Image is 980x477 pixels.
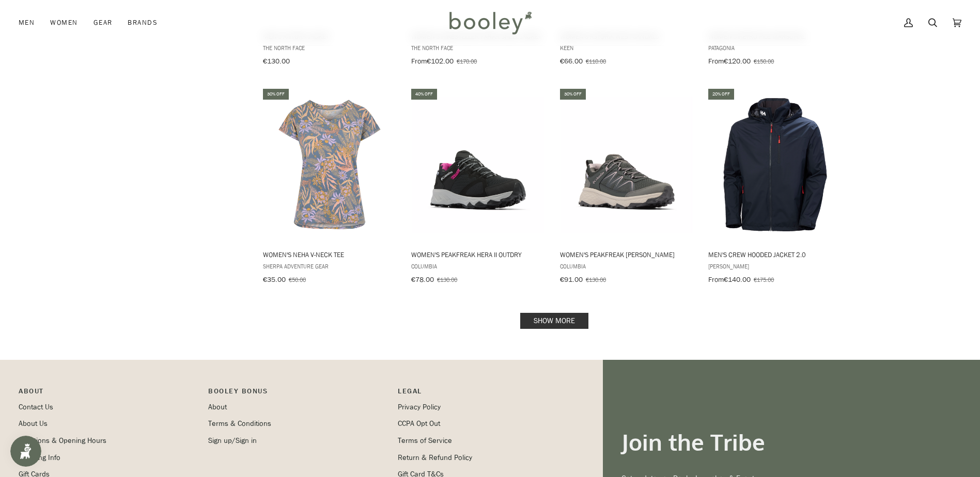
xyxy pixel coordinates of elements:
[621,428,961,456] h3: Join the Tribe
[411,262,545,271] span: Columbia
[586,57,606,66] span: €110.00
[427,56,454,66] span: €102.00
[558,97,695,233] img: Columbia Women's Peakfreak Rush Outdry Grill / Vapor - Booley Galway
[208,386,387,402] p: Booley Bonus
[708,262,842,271] span: [PERSON_NAME]
[263,275,286,284] span: €35.00
[754,275,774,284] span: €175.00
[708,275,724,284] span: From
[263,89,289,100] div: 30% off
[708,56,724,66] span: From
[560,250,694,259] span: Women's Peakfreak [PERSON_NAME]
[94,18,113,28] span: Gear
[708,43,842,52] span: Patagonia
[263,316,846,326] div: Pagination
[263,250,397,259] span: Women's Neha V-Neck Tee
[10,436,41,467] iframe: Button to open loyalty program pop-up
[560,43,694,52] span: Keen
[586,275,606,284] span: €130.00
[398,402,441,412] a: Privacy Policy
[398,386,577,402] p: Pipeline_Footer Sub
[437,275,457,284] span: €130.00
[261,97,398,233] img: Sherpa Adventure Gear Women's Neha V-Neck Tee Haze Tiger Floral - Booley Galway
[208,436,257,446] a: Sign up/Sign in
[411,275,434,284] span: €78.00
[457,57,477,66] span: €170.00
[411,250,545,259] span: Women's Peakfreak Hera II OutDry
[410,97,547,233] img: Columbia Women's Peakfreak Hera II OutDry Black / Wild Fuchsia - Booley Galway
[261,87,398,288] a: Women's Neha V-Neck Tee
[263,43,397,52] span: The North Face
[19,436,106,446] a: Locations & Opening Hours
[560,56,583,66] span: €66.00
[398,436,452,446] a: Terms of Service
[411,56,427,66] span: From
[707,87,844,288] a: Men's Crew Hooded Jacket 2.0
[708,250,842,259] span: Men's Crew Hooded Jacket 2.0
[19,18,35,28] span: Men
[560,262,694,271] span: Columbia
[19,386,198,402] p: Pipeline_Footer Main
[520,313,588,329] a: Show more
[289,275,306,284] span: €50.00
[263,56,290,66] span: €130.00
[50,18,77,28] span: Women
[724,56,751,66] span: €120.00
[411,89,437,100] div: 40% off
[560,275,583,284] span: €91.00
[208,419,271,428] a: Terms & Conditions
[208,402,227,412] a: About
[398,453,472,463] a: Return & Refund Policy
[19,402,53,412] a: Contact Us
[398,419,440,428] a: CCPA Opt Out
[128,18,158,28] span: Brands
[558,87,695,288] a: Women's Peakfreak Rush Outdry
[19,419,48,428] a: About Us
[707,97,844,233] img: Helly Hansen Men's Crew Hooded Jacket 2.0 Navy - Booley Galway
[410,87,547,288] a: Women's Peakfreak Hera II OutDry
[263,262,397,271] span: Sherpa Adventure Gear
[724,275,751,284] span: €140.00
[560,89,586,100] div: 30% off
[411,43,545,52] span: The North Face
[445,8,535,38] img: Booley
[708,89,734,100] div: 20% off
[754,57,774,66] span: €150.00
